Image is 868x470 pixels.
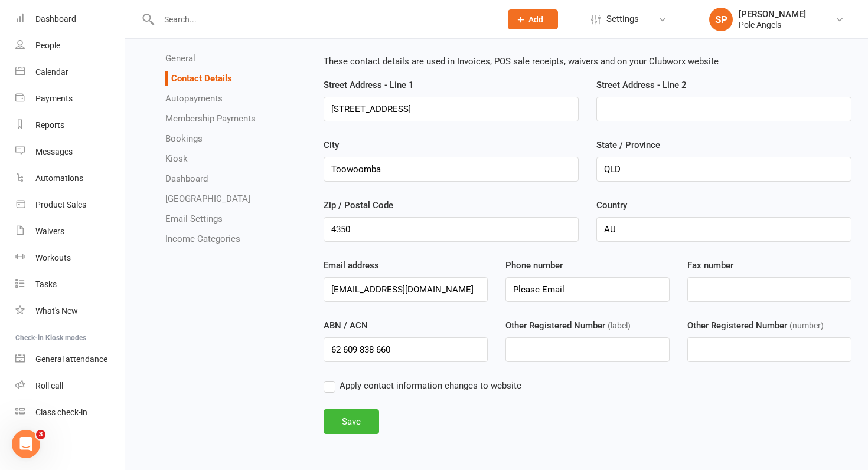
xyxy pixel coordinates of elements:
a: Reports [15,112,125,139]
a: General attendance kiosk mode [15,346,125,373]
div: Dashboard [35,14,76,24]
div: Roll call [35,381,63,390]
div: Workouts [35,253,71,262]
p: These contact details are used in Invoices, POS sale receipts, waivers and on your Clubworx website [324,54,851,68]
div: What's New [35,306,78,315]
span: (label) [608,321,631,330]
a: Payments [15,86,125,112]
input: Search... [155,11,492,28]
span: (number) [789,321,824,330]
label: Fax number [687,258,733,272]
div: Reports [35,120,64,130]
label: Other Registered Number [687,318,787,333]
label: City [324,138,339,152]
a: What's New [15,298,125,324]
div: Waivers [35,226,64,236]
a: Bookings [165,133,203,144]
a: Dashboard [165,173,208,184]
label: Street Address - Line 2 [596,78,687,92]
label: Zip / Postal Code [324,198,393,212]
div: SP [709,8,733,31]
div: Product Sales [35,200,86,209]
div: People [35,41,60,50]
label: Phone number [505,258,563,272]
label: State / Province [596,138,660,152]
a: Contact Details [171,73,232,84]
div: Payments [35,94,73,103]
label: ABN / ACN [324,318,368,333]
div: Messages [35,147,73,156]
span: 3 [36,430,45,439]
a: Class kiosk mode [15,399,125,426]
a: Messages [15,139,125,165]
a: Waivers [15,218,125,245]
a: Autopayments [165,93,223,104]
a: Dashboard [15,6,125,32]
a: General [165,53,195,64]
a: Tasks [15,271,125,298]
button: Save [324,409,379,434]
span: Settings [606,6,639,32]
div: General attendance [35,354,107,364]
a: Kiosk [165,153,188,164]
div: Class check-in [35,407,87,417]
a: Workouts [15,245,125,271]
iframe: Intercom live chat [12,430,40,458]
label: Other Registered Number [505,318,605,333]
label: Email address [324,258,379,272]
a: [GEOGRAPHIC_DATA] [165,193,250,204]
button: Add [508,9,558,29]
a: Automations [15,165,125,192]
a: Product Sales [15,192,125,218]
a: Income Categories [165,234,240,244]
div: Pole Angels [739,19,806,30]
div: Tasks [35,280,57,289]
label: Country [596,198,627,212]
span: Apply contact information changes to website [340,379,521,391]
span: Add [528,15,543,24]
div: [PERSON_NAME] [739,9,806,19]
a: People [15,32,125,59]
div: Calendar [35,67,68,77]
a: Calendar [15,59,125,86]
a: Membership Payments [165,113,256,124]
a: Email Settings [165,213,223,224]
div: Automations [35,173,83,183]
label: Street Address - Line 1 [324,78,414,92]
a: Roll call [15,373,125,399]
